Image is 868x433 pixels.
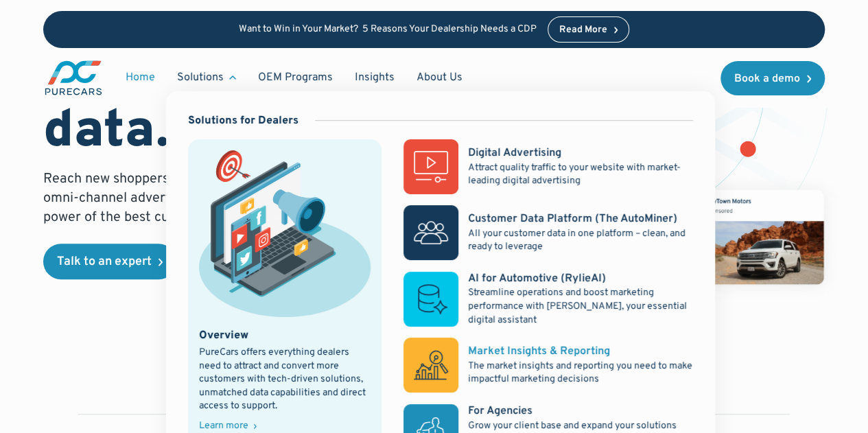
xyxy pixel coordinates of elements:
a: main [43,59,104,97]
div: AI for Automotive (RylieAI) [468,271,606,286]
div: Talk to an expert [57,256,152,268]
div: PureCars offers everything dealers need to attract and convert more customers with tech-driven so... [199,346,371,413]
div: Customer Data Platform (The AutoMiner) [468,211,677,226]
div: Learn more [199,421,248,431]
div: Market Insights & Reporting [468,344,610,359]
div: Book a demo [734,73,800,84]
p: Reach new shoppers and nurture existing clients through an omni-channel advertising approach comb... [43,169,417,227]
p: Want to Win in Your Market? 5 Reasons Your Dealership Needs a CDP [239,24,537,36]
a: Insights [344,65,406,91]
a: AI for Automotive (RylieAI)Streamline operations and boost marketing performance with [PERSON_NAM... [403,271,693,327]
img: mockup of facebook post [658,169,843,304]
a: Book a demo [720,61,825,95]
div: Read More [559,25,607,35]
a: Customer Data Platform (The AutoMiner)All your customer data in one platform – clean, and ready t... [403,205,693,260]
a: Digital AdvertisingAttract quality traffic to your website with market-leading digital advertising [403,139,693,194]
a: Read More [548,16,630,43]
a: OEM Programs [247,65,344,91]
div: Solutions for Dealers [188,113,298,128]
p: All your customer data in one platform – clean, and ready to leverage [468,227,693,254]
a: Market Insights & ReportingThe market insights and reporting you need to make impactful marketing... [403,338,693,393]
p: The market insights and reporting you need to make impactful marketing decisions [468,360,693,386]
a: Home [115,65,166,91]
div: For Agencies [468,403,532,419]
div: Solutions [177,70,224,85]
div: Digital Advertising [468,145,561,161]
img: marketing illustration showing social media channels and campaigns [199,150,371,316]
a: Talk to an expert [43,244,176,279]
a: About Us [406,65,473,91]
img: purecars logo [43,59,104,97]
div: Overview [199,328,248,343]
p: Attract quality traffic to your website with market-leading digital advertising [468,161,693,188]
p: Streamline operations and boost marketing performance with [PERSON_NAME], your essential digital ... [468,286,693,327]
div: Solutions [166,65,247,91]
